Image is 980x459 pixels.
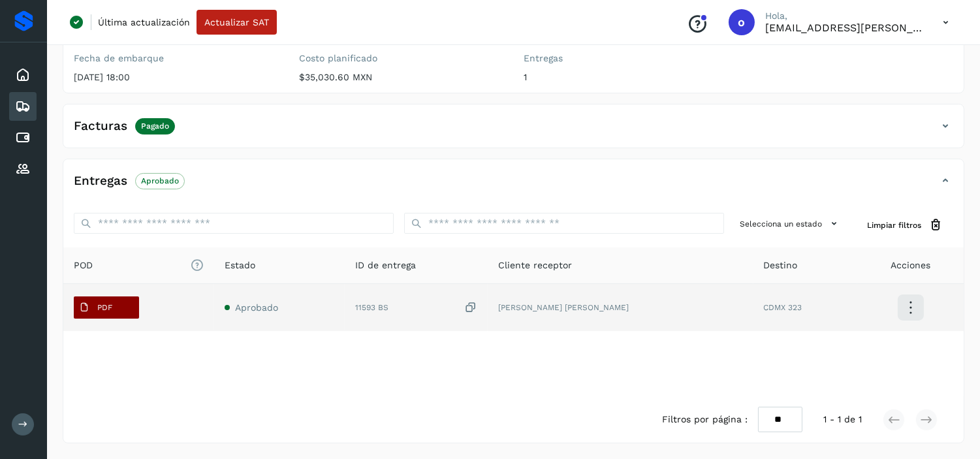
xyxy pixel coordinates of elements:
span: Estado [225,259,255,272]
div: EntregasAprobado [63,170,964,202]
label: Fecha de embarque [74,53,278,64]
p: [DATE] 18:00 [74,72,278,83]
p: Aprobado [141,176,179,185]
p: Hola, [765,10,922,22]
span: ID de entrega [355,259,416,272]
span: POD [74,259,204,272]
p: 1 [524,72,729,83]
td: CDMX 323 [753,284,857,331]
td: [PERSON_NAME] [PERSON_NAME] [488,284,753,331]
div: Embarques [9,92,37,121]
span: Acciones [891,259,930,272]
span: Limpiar filtros [867,219,921,231]
div: FacturasPagado [63,115,964,148]
label: Entregas [524,53,729,64]
button: Selecciona un estado [735,213,846,234]
div: Proveedores [9,155,37,183]
p: $35,030.60 MXN [299,72,503,83]
button: Limpiar filtros [857,213,953,237]
p: Pagado [141,121,169,131]
button: Actualizar SAT [197,10,277,35]
span: 1 - 1 de 1 [823,413,862,426]
label: Costo planificado [299,53,503,64]
div: Inicio [9,61,37,89]
button: PDF [74,296,139,319]
span: Cliente receptor [498,259,572,272]
h4: Entregas [74,174,127,189]
span: Actualizar SAT [204,18,269,27]
p: ops.lozano@solvento.mx [765,22,922,34]
h4: Facturas [74,119,127,134]
p: PDF [97,303,112,312]
div: 11593 BS [355,301,477,315]
span: Destino [764,259,798,272]
span: Aprobado [235,302,278,313]
p: Última actualización [98,16,190,28]
div: Cuentas por pagar [9,123,37,152]
span: Filtros por página : [662,413,748,426]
